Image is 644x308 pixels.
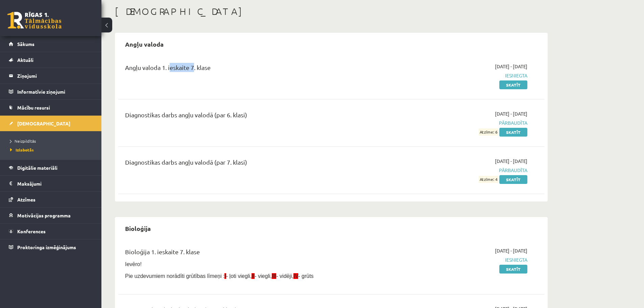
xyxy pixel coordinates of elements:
div: Bioloģija 1. ieskaite 7. klase [125,247,390,260]
div: Diagnostikas darbs angļu valodā (par 7. klasi) [125,158,390,170]
legend: Maksājumi [17,176,93,191]
span: Digitālie materiāli [17,165,57,171]
a: Digitālie materiāli [9,160,93,175]
a: Atzīmes [9,192,93,207]
a: Proktoringa izmēģinājums [9,239,93,255]
span: Pie uzdevumiem norādīti grūtības līmeņi : - ļoti viegli, - viegli, - vidēji, - grūts [125,273,314,279]
span: Neizpildītās [10,138,36,144]
span: Iesniegta [400,256,527,263]
span: II [252,273,255,279]
h1: [DEMOGRAPHIC_DATA] [115,6,548,17]
a: Konferences [9,223,93,239]
span: Atzīmes [17,196,35,203]
span: Sākums [17,41,34,47]
a: Skatīt [499,265,527,274]
span: [DATE] - [DATE] [495,158,527,165]
a: [DEMOGRAPHIC_DATA] [9,116,93,131]
span: III [272,273,276,279]
div: Angļu valoda 1. ieskaite 7. klase [125,63,390,75]
a: Rīgas 1. Tālmācības vidusskola [7,12,62,29]
div: Diagnostikas darbs angļu valodā (par 6. klasi) [125,110,390,123]
a: Maksājumi [9,176,93,191]
span: Pārbaudīta [400,119,527,126]
a: Informatīvie ziņojumi [9,84,93,99]
span: Pārbaudīta [400,167,527,174]
span: [DATE] - [DATE] [495,110,527,117]
a: Sākums [9,36,93,52]
span: Motivācijas programma [17,212,71,218]
a: Aktuāli [9,52,93,68]
legend: Informatīvie ziņojumi [17,84,93,99]
span: Iesniegta [400,72,527,79]
span: IV [293,273,298,279]
h2: Angļu valoda [118,36,170,52]
span: [DATE] - [DATE] [495,63,527,70]
span: Atzīme: 6 [479,128,498,136]
h2: Bioloģija [118,220,158,236]
a: Skatīt [499,80,527,89]
a: Ziņojumi [9,68,93,84]
span: I [224,273,226,279]
span: [DATE] - [DATE] [495,247,527,254]
a: Skatīt [499,128,527,137]
a: Skatīt [499,175,527,184]
span: Izlabotās [10,147,34,152]
a: Neizpildītās [10,138,95,144]
span: Konferences [17,228,46,234]
span: [DEMOGRAPHIC_DATA] [17,120,70,126]
a: Mācību resursi [9,100,93,115]
span: Atzīme: 4 [479,176,498,183]
span: Proktoringa izmēģinājums [17,244,76,250]
a: Motivācijas programma [9,208,93,223]
span: Mācību resursi [17,104,50,111]
span: Ievēro! [125,261,142,267]
legend: Ziņojumi [17,68,93,84]
a: Izlabotās [10,147,95,153]
span: Aktuāli [17,57,33,63]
